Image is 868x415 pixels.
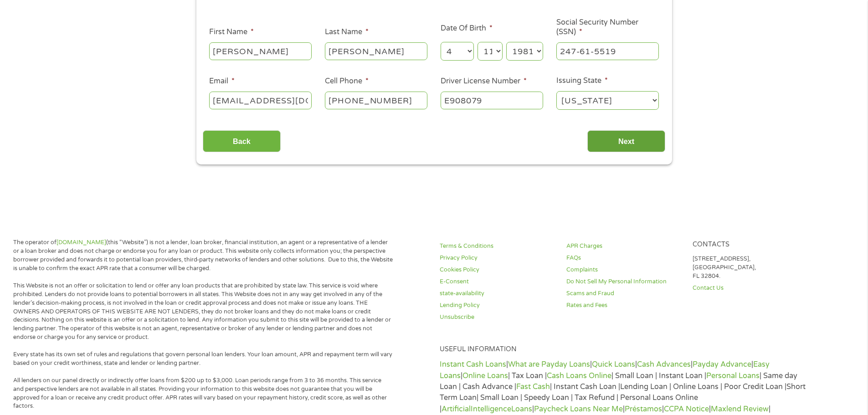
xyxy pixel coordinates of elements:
label: Issuing State [556,76,608,86]
input: (541) 754-3010 [325,92,427,109]
a: Cookies Policy [440,266,555,274]
a: Online Loans [462,371,508,380]
a: What are Payday Loans [508,360,590,369]
a: Loans [511,405,532,414]
p: | | | | | | | Tax Loan | | Small Loan | Instant Loan | | Same day Loan | Cash Advance | | Instant... [440,359,808,414]
a: Personal Loans [706,371,760,380]
a: Rates and Fees [566,301,682,310]
input: john@gmail.com [209,92,312,109]
input: Back [203,130,281,153]
h4: Contacts [693,241,808,249]
input: 078-05-1120 [556,42,659,60]
label: Cell Phone [325,77,369,86]
input: John [209,42,312,60]
a: Easy Loans [440,360,770,380]
label: First Name [209,27,254,37]
p: Every state has its own set of rules and regulations that govern personal loan lenders. Your loan... [13,350,393,368]
label: Date Of Birth [441,24,493,33]
a: Unsubscribe [440,313,555,322]
a: [DOMAIN_NAME] [56,239,106,246]
p: All lenders on our panel directly or indirectly offer loans from $200 up to $3,000. Loan periods ... [13,376,393,411]
a: Scams and Fraud [566,289,682,298]
input: Smith [325,42,427,60]
input: Next [587,130,665,153]
a: Artificial [442,405,471,414]
a: Paycheck Loans Near Me [534,405,623,414]
a: Payday Advance [693,360,751,369]
a: Cash Advances [637,360,691,369]
a: Contact Us [693,284,808,292]
a: Complaints [566,266,682,274]
a: Do Not Sell My Personal Information [566,277,682,286]
p: [STREET_ADDRESS], [GEOGRAPHIC_DATA], FL 32804. [693,255,808,281]
a: Terms & Conditions [440,242,555,251]
a: Préstamos [625,405,662,414]
a: Lending Policy [440,301,555,310]
a: Fast Cash [516,382,550,391]
a: Instant Cash Loans [440,360,506,369]
label: Last Name [325,27,369,37]
a: Intelligence [471,405,511,414]
p: This Website is not an offer or solicitation to lend or offer any loan products that are prohibit... [13,282,393,342]
a: Cash Loans Online [547,371,611,380]
label: Email [209,77,235,86]
a: state-availability [440,289,555,298]
a: Maxlend Review [711,405,769,414]
a: FAQs [566,254,682,262]
a: Privacy Policy [440,254,555,262]
a: Quick Loans [592,360,635,369]
label: Social Security Number (SSN) [556,18,659,37]
a: CCPA Notice [664,405,709,414]
a: APR Charges [566,242,682,251]
h4: Useful Information [440,345,808,354]
p: The operator of (this “Website”) is not a lender, loan broker, financial institution, an agent or... [13,238,393,273]
a: E-Consent [440,277,555,286]
label: Driver License Number [441,77,527,86]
